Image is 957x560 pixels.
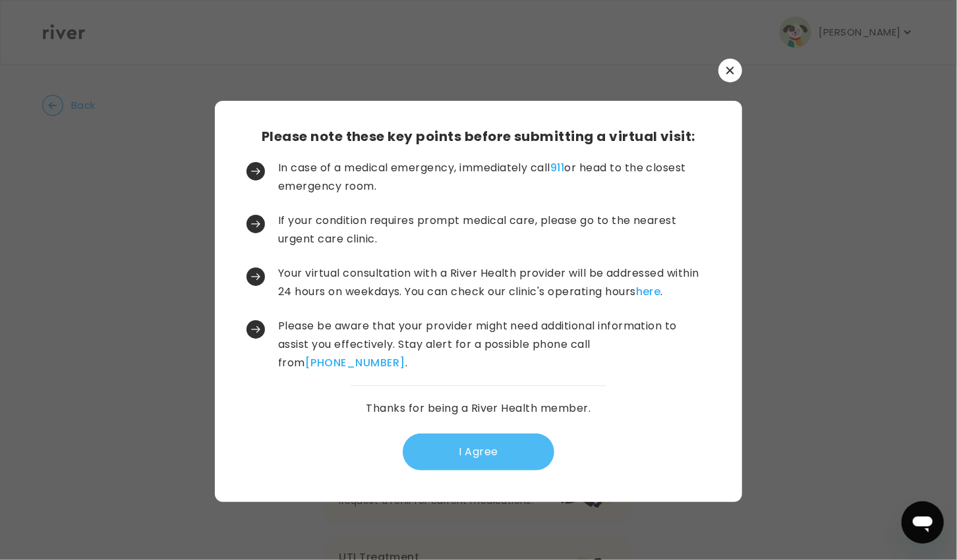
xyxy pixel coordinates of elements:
p: In case of a medical emergency, immediately call or head to the closest emergency room. [278,159,708,196]
iframe: Button to launch messaging window [902,501,944,544]
button: I Agree [403,434,554,470]
h3: Please note these key points before submitting a virtual visit: [262,127,695,146]
p: Your virtual consultation with a River Health provider will be addressed within 24 hours on weekd... [278,264,708,301]
a: 911 [550,160,564,175]
p: Please be aware that your provider might need additional information to assist you effectively. S... [278,317,708,372]
a: [PHONE_NUMBER] [305,355,405,370]
p: If your condition requires prompt medical care, please go to the nearest urgent care clinic. [278,211,708,248]
p: Thanks for being a River Health member. [366,399,591,418]
a: here [636,284,661,299]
